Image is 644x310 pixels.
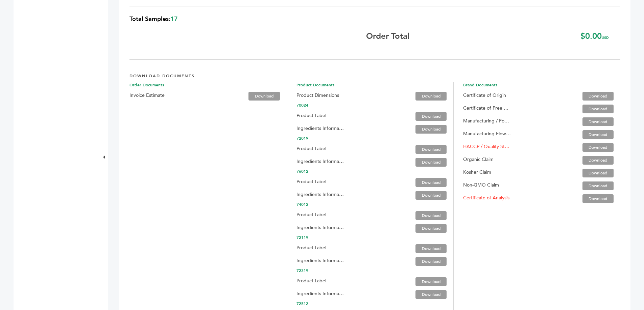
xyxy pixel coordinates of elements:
a: Download [582,194,614,203]
a: Download [415,224,447,233]
label: Certificate of Analysis [463,194,509,202]
label: Product Label [296,112,326,120]
a: Download [415,191,447,200]
a: Download [582,92,614,101]
h4: DOWNLOAD DOCUMENTS [129,68,620,82]
span: Order Documents [129,82,287,88]
a: Download [415,145,447,154]
a: Download [415,277,447,286]
label: Ingredients Information [296,191,344,199]
a: Download [415,112,447,121]
a: Download [582,105,614,113]
a: Download [415,178,447,187]
a: Download [582,143,614,152]
a: Download [582,117,614,126]
b: $0.00 [580,31,609,42]
span: 70024 [296,103,454,108]
label: Certificate of Free Sale [463,104,511,112]
label: Product Dimensions [296,91,339,100]
a: Download [582,130,614,139]
a: Download [415,211,447,220]
span: 72512 [296,301,454,306]
a: Download [415,125,447,134]
a: Download [248,92,280,101]
label: HACCP / Quality Statement [463,143,511,151]
a: Download [582,156,614,165]
span: 74012 [296,202,454,207]
span: 76012 [296,169,454,174]
label: Manufacturing Flow Diagram [463,130,511,138]
label: Invoice Estimate [129,91,165,100]
span: 72319 [296,268,454,273]
a: Download [415,257,447,266]
a: Download [582,181,614,190]
span: Product Documents [296,82,454,88]
a: Download [415,92,447,101]
label: Product Label [296,178,326,186]
a: Download [415,158,447,167]
label: Manufacturing / Food and Safety Certificate [463,117,511,125]
label: Product Label [296,211,326,219]
label: Ingredients Information [296,124,344,133]
a: Download [415,244,447,253]
b: Order Total [366,33,409,39]
span: 17 [170,15,178,23]
label: Ingredients Information [296,257,344,265]
a: Download [415,290,447,299]
label: Certificate of Origin [463,91,506,100]
label: Product Label [296,145,326,153]
span: Brand Documents [463,82,620,88]
span: 72119 [296,235,454,240]
label: Ingredients Information [296,224,344,232]
label: Ingredients Information [296,290,344,298]
label: Kosher Claim [463,168,491,176]
span: Total Samples: [129,15,170,23]
a: Download [582,169,614,177]
label: Ingredients Information [296,158,344,166]
label: Product Label [296,244,326,252]
span: USD [602,35,609,40]
label: Organic Claim [463,156,494,164]
span: 72019 [296,136,454,141]
label: Non-GMO Claim [463,181,499,189]
label: Product Label [296,277,326,285]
